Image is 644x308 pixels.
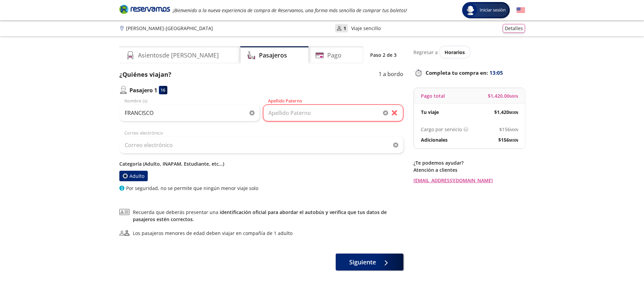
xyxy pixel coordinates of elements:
label: Adulto [119,170,148,181]
p: Paso 2 de 3 [370,51,397,58]
button: Siguiente [336,254,403,270]
p: [PERSON_NAME] - [GEOGRAPHIC_DATA] [126,25,213,32]
input: Nombre (s) [119,104,260,121]
h4: Asientos de [PERSON_NAME] [138,51,219,60]
p: ¿Te podemos ayudar? [413,159,525,166]
span: 13:05 [490,69,503,77]
p: Pasajero 1 [129,86,157,94]
p: Por seguridad, no se permite que ningún menor viaje solo [126,185,258,192]
p: Atención a clientes [413,166,525,173]
button: Detalles [503,24,525,33]
input: Apellido Paterno [263,104,403,121]
a: [EMAIL_ADDRESS][DOMAIN_NAME] [413,177,525,184]
span: $ 156 [498,136,518,143]
p: Tu viaje [421,109,439,116]
h4: Pago [327,51,341,60]
span: $ 1,420.00 [488,92,518,99]
small: MXN [509,138,518,143]
i: Brand Logo [119,4,170,14]
p: Pago total [421,92,445,99]
p: 1 a bordo [379,70,403,79]
span: $ 156 [499,126,518,133]
div: 16 [159,86,167,94]
p: Categoría (Adulto, INAPAM, Estudiante, etc...) [119,160,403,167]
a: identificación oficial para abordar el autobús y verifica que tus datos de pasajeros estén correc... [133,209,387,222]
p: ¿Quiénes viajan? [119,70,171,79]
p: Viaje sencillo [351,25,381,32]
em: ¡Bienvenido a la nueva experiencia de compra de Reservamos, una forma más sencilla de comprar tus... [173,7,407,14]
span: Horarios [445,49,465,55]
p: 1 [343,25,346,32]
h4: Pasajeros [259,51,287,60]
input: Correo electrónico [119,137,403,153]
a: Brand Logo [119,4,170,16]
div: Regresar a ver horarios [413,46,525,58]
p: Regresar a [413,49,438,56]
button: English [517,6,525,15]
span: Siguiente [349,258,376,267]
div: Los pasajeros menores de edad deben viajar en compañía de 1 adulto [133,230,292,237]
p: Adicionales [421,136,448,143]
p: Cargo por servicio [421,126,462,133]
small: MXN [509,94,518,99]
p: Completa tu compra en : [413,68,525,77]
small: MXN [509,110,518,115]
span: Iniciar sesión [477,7,508,14]
small: MXN [510,127,518,132]
span: Recuerda que deberás presentar una [133,209,403,223]
span: $ 1,420 [494,109,518,116]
